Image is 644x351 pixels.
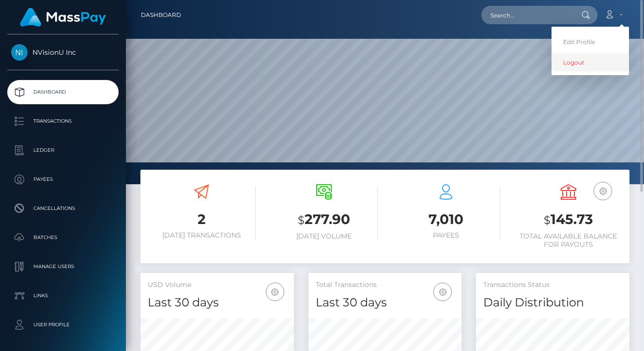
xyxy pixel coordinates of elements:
[7,48,119,57] span: NVisionU Inc
[392,210,500,229] h3: 7,010
[7,225,119,250] a: Batches
[552,53,629,71] a: Logout
[7,80,119,104] a: Dashboard
[316,280,455,290] h5: Total Transactions
[7,167,119,191] a: Payees
[7,284,119,308] a: Links
[20,8,106,27] img: MassPay Logo
[11,230,115,245] p: Batches
[148,231,256,239] h6: [DATE] Transactions
[552,33,629,51] a: Edit Profile
[270,210,378,230] h3: 277.90
[7,313,119,337] a: User Profile
[141,5,181,25] a: Dashboard
[483,294,622,311] h4: Daily Distribution
[483,280,622,290] h5: Transactions Status
[316,294,455,311] h4: Last 30 days
[544,213,551,227] small: $
[11,318,115,332] p: User Profile
[515,210,623,230] h3: 145.73
[148,280,287,290] h5: USD Volume
[11,201,115,216] p: Cancellations
[481,6,572,24] input: Search...
[11,143,115,158] p: Ledger
[11,172,115,187] p: Payees
[11,44,28,61] img: NVisionU Inc
[11,114,115,128] p: Transactions
[7,196,119,221] a: Cancellations
[515,232,623,249] h6: Total Available Balance for Payouts
[148,210,256,229] h3: 2
[298,213,305,227] small: $
[7,255,119,279] a: Manage Users
[148,294,287,311] h4: Last 30 days
[11,85,115,99] p: Dashboard
[11,288,115,303] p: Links
[7,138,119,162] a: Ledger
[11,259,115,274] p: Manage Users
[270,232,378,240] h6: [DATE] Volume
[7,109,119,133] a: Transactions
[392,231,500,239] h6: Payees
